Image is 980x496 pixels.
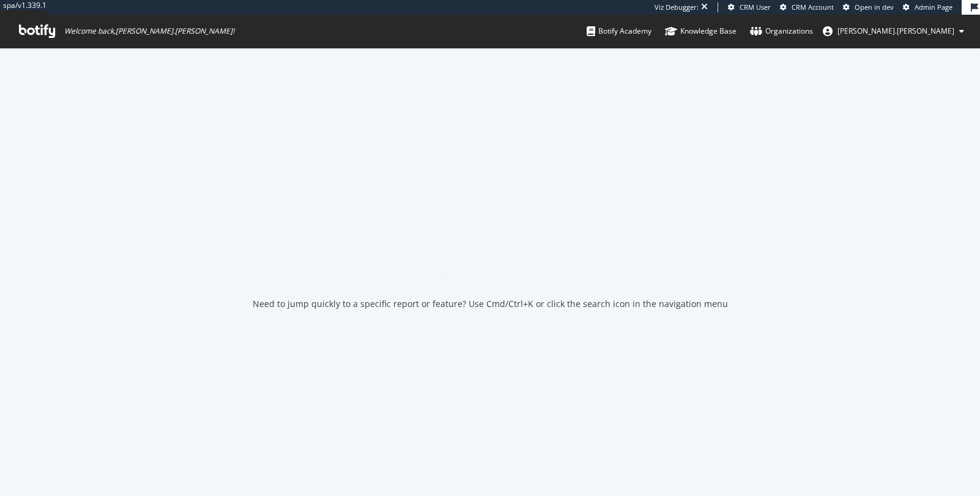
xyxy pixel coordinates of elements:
span: CRM Account [792,2,834,12]
a: Admin Page [903,2,952,12]
a: CRM Account [780,2,834,12]
span: Admin Page [915,2,952,12]
a: Knowledge Base [665,15,737,48]
div: Knowledge Base [665,25,737,37]
span: ryan.flanagan [837,26,954,36]
div: animation [446,234,534,278]
a: Botify Academy [587,15,651,48]
a: CRM User [728,2,771,12]
div: Botify Academy [587,25,651,37]
span: Welcome back, [PERSON_NAME].[PERSON_NAME] ! [64,26,234,36]
a: Open in dev [843,2,894,12]
span: Open in dev [855,2,894,12]
div: Need to jump quickly to a specific report or feature? Use Cmd/Ctrl+K or click the search icon in ... [253,298,728,310]
button: [PERSON_NAME].[PERSON_NAME] [813,21,974,41]
div: Organizations [750,25,813,37]
div: Viz Debugger: [655,2,699,12]
span: CRM User [740,2,771,12]
a: Organizations [750,15,813,48]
